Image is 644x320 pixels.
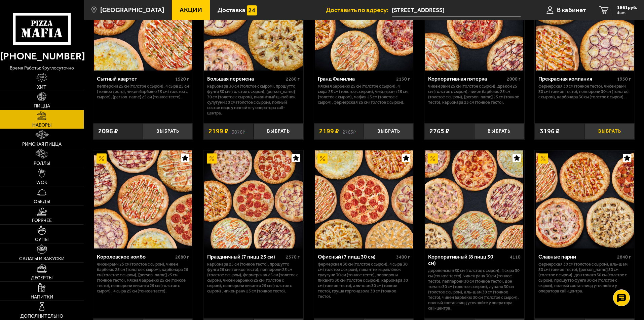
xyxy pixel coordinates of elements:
span: 2570 г [286,254,300,260]
div: Прекрасная компания [538,76,615,82]
img: Акционный [428,153,438,164]
div: Корпоративный (8 пицц 30 см) [428,254,508,266]
span: 1520 г [175,76,189,82]
div: Славные парни [538,254,615,260]
p: Карбонара 25 см (тонкое тесто), Прошутто Фунги 25 см (тонкое тесто), Пепперони 25 см (толстое с с... [207,262,300,294]
span: 2096 ₽ [98,128,118,135]
img: Королевское комбо [94,150,192,248]
a: АкционныйОфисный (7 пицц 30 см) [314,150,414,248]
span: В кабинет [557,7,586,13]
span: Горячее [32,218,52,223]
span: 1950 г [617,76,631,82]
span: 2280 г [286,76,300,82]
span: Десерты [31,276,52,280]
p: Мясная Барбекю 25 см (толстое с сыром), 4 сыра 25 см (толстое с сыром), Чикен Ранч 25 см (толстое... [318,84,410,105]
img: Праздничный (7 пицц 25 см) [204,150,302,248]
span: Салаты и закуски [19,257,65,261]
button: Выбрать [143,123,193,140]
button: Выбрать [364,123,414,140]
span: Хит [37,85,46,90]
span: 2765 ₽ [429,128,449,135]
div: Гранд Фамилиа [318,76,395,82]
input: Ваш адрес доставки [392,4,521,16]
span: WOK [36,180,47,185]
img: Славные парни [536,150,634,248]
img: Акционный [97,153,107,164]
img: Офисный (7 пицц 30 см) [315,150,413,248]
p: Чикен Ранч 25 см (толстое с сыром), Чикен Барбекю 25 см (толстое с сыром), Карбонара 25 см (толст... [97,262,189,294]
span: 2840 г [617,254,631,260]
a: АкционныйКорпоративный (8 пицц 30 см) [424,150,524,248]
span: 2000 г [507,76,521,82]
a: АкционныйПраздничный (7 пицц 25 см) [203,150,303,248]
div: Сытный квартет [97,76,174,82]
div: Корпоративная пятерка [428,76,505,82]
button: Выбрать [585,123,635,140]
span: 3196 ₽ [540,128,560,135]
span: Пицца [34,104,50,108]
div: Большая перемена [207,76,284,82]
div: Праздничный (7 пицц 25 см) [207,254,284,260]
a: АкционныйКоролевское комбо [93,150,193,248]
button: Выбрать [254,123,303,140]
span: 2680 г [175,254,189,260]
p: Пепперони 25 см (толстое с сыром), 4 сыра 25 см (тонкое тесто), Чикен Барбекю 25 см (толстое с сы... [97,84,189,100]
button: Выбрать [474,123,524,140]
span: Римская пицца [22,142,62,147]
img: Акционный [538,153,548,164]
s: 2765 ₽ [342,128,356,135]
p: Карбонара 30 см (толстое с сыром), Прошутто Фунги 30 см (толстое с сыром), [PERSON_NAME] 30 см (т... [207,84,300,116]
span: Роллы [34,161,50,166]
p: Фермерская 30 см (тонкое тесто), Чикен Ранч 30 см (тонкое тесто), Пепперони 30 см (толстое с сыро... [538,84,631,100]
span: 2199 ₽ [209,128,228,135]
span: 4 шт. [617,11,637,15]
img: Акционный [317,153,328,164]
p: Фермерская 30 см (толстое с сыром), 4 сыра 30 см (толстое с сыром), Пикантный цыплёнок сулугуни 3... [318,262,410,299]
span: Напитки [31,295,53,300]
span: Обеды [34,199,50,204]
span: 3400 г [396,254,410,260]
span: Наборы [32,123,51,128]
span: Доставка [218,7,245,13]
span: [GEOGRAPHIC_DATA] [100,7,164,13]
img: Корпоративный (8 пицц 30 см) [425,150,523,248]
p: Чикен Ранч 25 см (толстое с сыром), Дракон 25 см (толстое с сыром), Чикен Барбекю 25 см (толстое ... [428,84,521,105]
span: Доставить по адресу: [326,7,392,13]
img: Акционный [207,153,217,164]
a: АкционныйСлавные парни [535,150,635,248]
div: Королевское комбо [97,254,174,260]
span: Акции [180,7,202,13]
img: 15daf4d41897b9f0e9f617042186c801.svg [247,5,257,15]
p: Фермерская 30 см (толстое с сыром), Аль-Шам 30 см (тонкое тесто), [PERSON_NAME] 30 см (толстое с ... [538,262,631,294]
s: 3076 ₽ [232,128,245,135]
span: 2199 ₽ [319,128,339,135]
span: Супы [35,237,48,242]
span: 4110 [510,254,521,260]
span: 1861 руб. [617,5,637,10]
span: 2130 г [396,76,410,82]
span: Дополнительно [20,314,63,319]
p: Деревенская 30 см (толстое с сыром), 4 сыра 30 см (тонкое тесто), Чикен Ранч 30 см (тонкое тесто)... [428,268,521,311]
div: Офисный (7 пицц 30 см) [318,254,395,260]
